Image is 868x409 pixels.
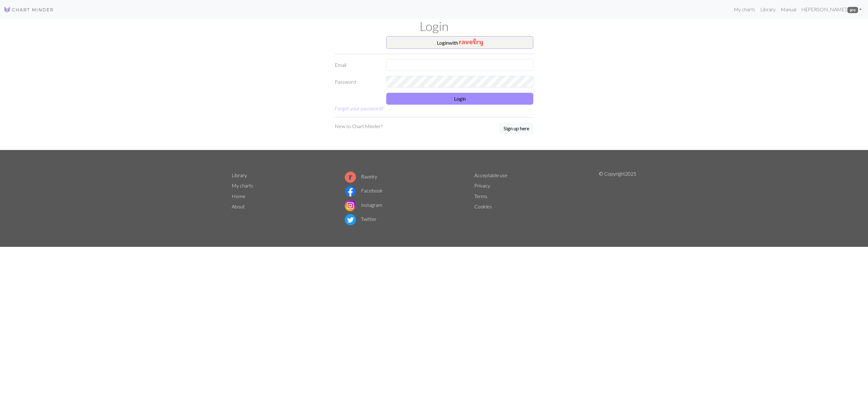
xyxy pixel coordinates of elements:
label: Password [331,76,382,88]
img: Facebook logo [345,186,356,197]
a: Instagram [345,202,382,208]
a: Facebook [345,187,383,193]
a: About [232,203,245,209]
a: Manual [778,3,799,16]
img: Ravelry [459,38,483,46]
span: pro [847,7,858,13]
img: Ravelry logo [345,172,356,183]
p: © Copyright 2025 [599,170,636,227]
a: Forgot your password? [335,105,383,111]
a: Ravelry [345,173,377,179]
h1: Login [228,19,640,34]
a: Acceptable use [474,172,507,178]
a: Home [232,193,245,199]
img: Instagram logo [345,200,356,211]
label: Email [331,59,382,71]
a: Library [232,172,247,178]
img: Logo [4,6,54,13]
button: Sign up here [500,122,533,134]
p: New to Chart Minder? [335,122,382,130]
a: Hi[PERSON_NAME] pro [799,3,864,16]
img: Twitter logo [345,214,356,225]
a: Twitter [345,216,377,222]
a: Library [758,3,778,16]
a: Terms [474,193,487,199]
a: Privacy [474,182,490,188]
a: My charts [232,182,253,188]
a: My charts [731,3,758,16]
a: Cookies [474,203,492,209]
button: Login [386,93,533,105]
button: Loginwith [386,36,533,49]
a: Sign up here [500,122,533,135]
